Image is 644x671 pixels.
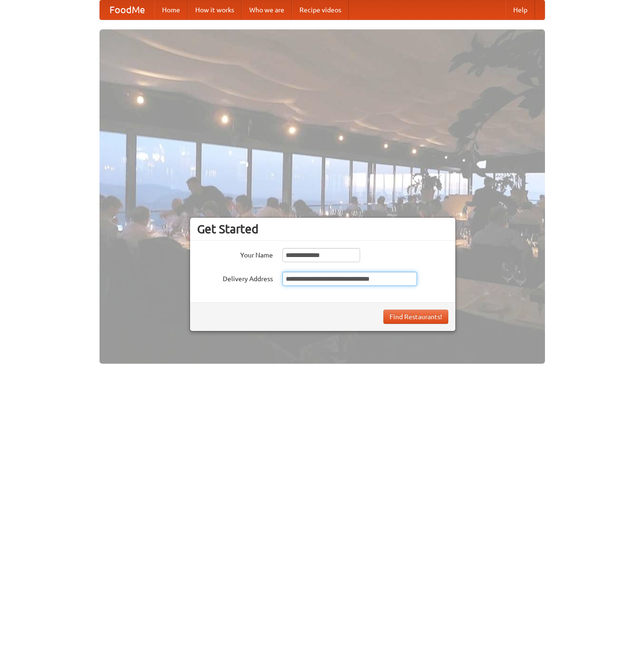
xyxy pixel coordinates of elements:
a: FoodMe [100,0,154,19]
h3: Get Started [197,222,448,236]
a: Recipe videos [292,0,349,19]
a: Who we are [242,0,292,19]
a: Home [154,0,188,19]
a: Help [506,0,535,19]
label: Delivery Address [197,272,273,284]
a: How it works [188,0,242,19]
label: Your Name [197,248,273,260]
button: Find Restaurants! [383,310,448,324]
